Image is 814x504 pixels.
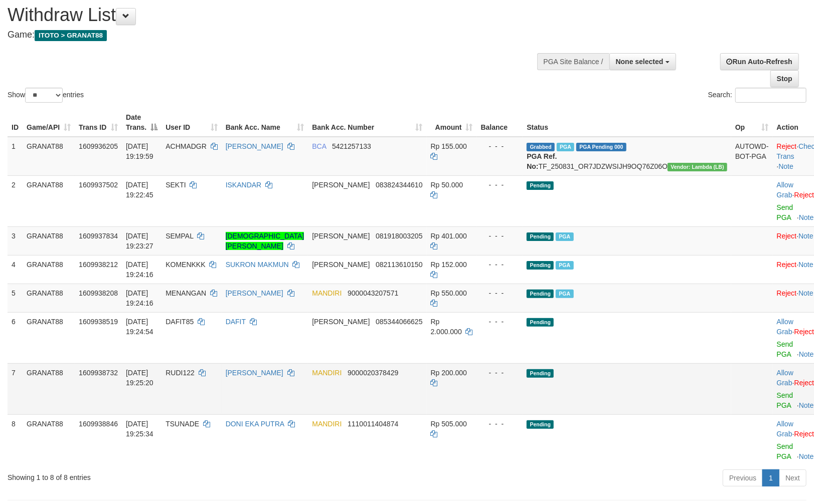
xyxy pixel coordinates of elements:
span: MANDIRI [312,369,342,377]
td: 7 [8,363,23,414]
td: 1 [8,137,23,176]
td: 4 [8,255,23,284]
td: 5 [8,284,23,312]
span: ACHMADGR [166,142,207,150]
span: MANDIRI [312,289,342,297]
span: 1609938846 [79,420,118,428]
span: Copy 9000020378429 to clipboard [348,369,398,377]
span: Marked by bgnrattana [556,232,573,241]
td: GRANAT88 [23,312,75,363]
span: Copy 5421257133 to clipboard [332,142,371,150]
span: 1609937834 [79,232,118,240]
a: 1 [762,469,779,486]
span: 1609937502 [79,181,118,189]
span: Pending [527,369,554,378]
span: Rp 2.000.000 [431,318,462,336]
span: Pending [527,181,554,190]
span: RUDI122 [166,369,195,377]
a: Run Auto-Refresh [720,53,799,70]
span: MENANGAN [166,289,206,297]
span: [PERSON_NAME] [312,232,370,240]
span: ITOTO > GRANAT88 [35,30,107,41]
th: Op: activate to sort column ascending [731,108,773,137]
span: · [777,420,794,438]
div: - - - [481,368,519,378]
select: Showentries [25,88,63,103]
span: Copy 085344066625 to clipboard [376,318,422,326]
td: GRANAT88 [23,175,75,226]
a: Note [779,162,794,170]
span: Pending [527,290,554,298]
span: [DATE] 19:24:54 [126,318,153,336]
span: [PERSON_NAME] [312,318,370,326]
a: DONI EKA PUTRA [226,420,284,428]
span: Copy 9000043207571 to clipboard [348,289,398,297]
a: Send PGA [777,442,793,460]
span: Copy 082113610150 to clipboard [376,261,422,269]
span: SEMPAL [166,232,193,240]
td: GRANAT88 [23,363,75,414]
span: Marked by bgnzaza [557,143,574,151]
button: None selected [609,53,676,70]
td: GRANAT88 [23,284,75,312]
a: Note [798,232,813,240]
a: Allow Grab [777,420,793,438]
div: - - - [481,419,519,429]
th: Trans ID: activate to sort column ascending [75,108,122,137]
h1: Withdraw List [8,5,533,25]
span: [DATE] 19:24:16 [126,289,153,307]
span: · [777,369,794,387]
span: 1609938208 [79,289,118,297]
div: PGA Site Balance / [537,53,609,70]
a: Next [779,469,806,486]
a: Allow Grab [777,318,793,336]
span: · [777,181,794,199]
span: 1609936205 [79,142,118,150]
label: Show entries [8,88,84,103]
input: Search: [735,88,806,103]
div: - - - [481,180,519,190]
div: - - - [481,317,519,327]
span: Marked by bgnrattana [556,261,573,270]
div: - - - [481,141,519,151]
span: DAFIT85 [166,318,194,326]
th: Game/API: activate to sort column ascending [23,108,75,137]
td: AUTOWD-BOT-PGA [731,137,773,176]
th: Date Trans.: activate to sort column descending [122,108,161,137]
td: GRANAT88 [23,226,75,255]
span: 1609938212 [79,261,118,269]
span: Marked by bgnzaza [556,290,573,298]
span: [DATE] 19:23:27 [126,232,153,250]
span: TSUNADE [166,420,199,428]
a: [DEMOGRAPHIC_DATA][PERSON_NAME] [226,232,304,250]
a: Send PGA [777,340,793,358]
span: Copy 081918003205 to clipboard [376,232,422,240]
span: None selected [616,58,664,66]
span: Pending [527,232,554,241]
th: Bank Acc. Number: activate to sort column ascending [308,108,426,137]
a: Reject [777,289,797,297]
h4: Game: [8,30,533,40]
span: [DATE] 19:19:59 [126,142,153,160]
a: Allow Grab [777,369,793,387]
td: GRANAT88 [23,137,75,176]
a: Reject [777,142,797,150]
th: Status [523,108,731,137]
a: [PERSON_NAME] [226,289,283,297]
span: Pending [527,261,554,270]
span: SEKTI [166,181,186,189]
span: Pending [527,420,554,429]
span: 1609938519 [79,318,118,326]
a: Note [799,350,814,358]
span: MANDIRI [312,420,342,428]
span: Rp 200.000 [431,369,467,377]
div: - - - [481,260,519,270]
a: Previous [723,469,763,486]
span: Rp 401.000 [431,232,467,240]
a: [PERSON_NAME] [226,369,283,377]
td: 8 [8,414,23,465]
span: [PERSON_NAME] [312,261,370,269]
span: [DATE] 19:24:16 [126,261,153,279]
td: GRANAT88 [23,414,75,465]
span: Pending [527,318,554,327]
